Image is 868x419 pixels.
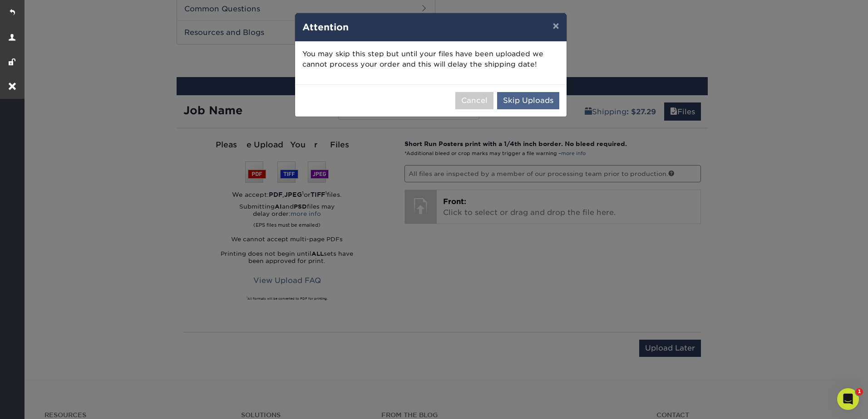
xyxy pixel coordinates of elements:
button: Skip Uploads [497,92,559,109]
button: Cancel [455,92,493,109]
iframe: Intercom live chat [837,388,859,410]
button: × [545,13,566,39]
h4: Attention [302,20,559,34]
span: 1 [856,388,863,395]
p: You may skip this step but until your files have been uploaded we cannot process your order and t... [302,49,559,70]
